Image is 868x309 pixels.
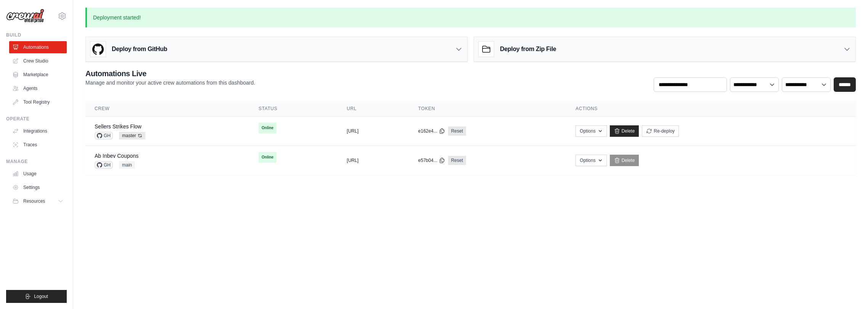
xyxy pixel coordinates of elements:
[566,101,856,117] th: Actions
[95,123,141,130] a: Sellers Strikes Flow
[119,161,135,169] span: main
[575,155,606,166] button: Options
[95,132,113,139] span: GH
[112,45,167,54] h3: Deploy from GitHub
[9,69,67,81] a: Marketplace
[448,156,466,165] a: Reset
[95,153,138,159] a: Ab Inbev Coupons
[249,101,338,117] th: Status
[90,42,106,57] img: GitHub Logo
[9,55,67,67] a: Crew Studio
[500,45,556,54] h3: Deploy from Zip File
[85,101,249,117] th: Crew
[6,116,67,122] div: Operate
[34,293,48,299] span: Logout
[448,126,466,136] a: Reset
[9,139,67,151] a: Traces
[9,195,67,207] button: Resources
[85,8,856,27] p: Deployment started!
[418,157,445,163] button: e57b04...
[6,290,67,303] button: Logout
[338,101,409,117] th: URL
[259,152,276,163] span: Online
[9,168,67,180] a: Usage
[6,32,67,38] div: Build
[9,41,67,53] a: Automations
[575,125,606,137] button: Options
[85,68,255,79] h2: Automations Live
[610,155,639,166] a: Delete
[95,161,113,169] span: GH
[9,96,67,108] a: Tool Registry
[610,125,639,137] a: Delete
[6,9,44,23] img: Logo
[418,128,445,134] button: e162e4...
[23,198,45,204] span: Resources
[85,79,255,86] p: Manage and monitor your active crew automations from this dashboard.
[642,125,679,137] button: Re-deploy
[259,123,276,133] span: Online
[119,132,145,139] span: master
[9,82,67,94] a: Agents
[6,159,67,165] div: Manage
[9,125,67,137] a: Integrations
[9,181,67,194] a: Settings
[409,101,567,117] th: Token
